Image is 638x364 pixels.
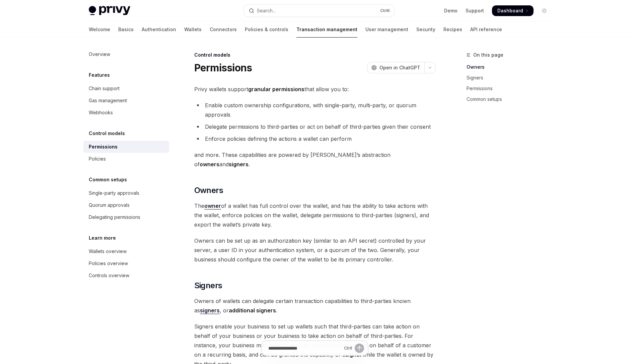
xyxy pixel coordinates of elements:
button: Open in ChatGPT [367,62,424,73]
span: Owners [194,185,223,196]
h5: Features [89,71,110,79]
a: signers [200,307,220,314]
a: Common setups [467,94,555,105]
input: Ask a question... [268,341,341,356]
span: Owners of wallets can delegate certain transaction capabilities to third-parties known as , or . [194,296,436,315]
h1: Permissions [194,62,252,74]
span: Open in ChatGPT [379,64,420,71]
div: Search... [257,7,276,15]
div: Overview [89,50,110,58]
a: Authentication [142,21,176,38]
a: Controls overview [83,269,169,282]
a: Connectors [210,21,237,38]
a: Permissions [467,83,555,94]
a: Policies & controls [245,21,288,38]
a: Demo [444,7,457,14]
a: Chain support [83,82,169,95]
a: User management [365,21,408,38]
a: Transaction management [296,21,357,38]
strong: signers [200,307,220,314]
button: Open search [244,5,394,17]
a: Dashboard [492,5,534,16]
a: Recipes [443,21,462,38]
h5: Common setups [89,176,127,184]
a: Wallets [184,21,202,38]
strong: granular permissions [248,86,304,93]
a: Policies overview [83,257,169,269]
a: Owners [467,62,555,72]
button: Toggle dark mode [539,5,550,16]
a: Signers [467,72,555,83]
a: Single-party approvals [83,187,169,199]
span: On this page [473,51,503,59]
span: Dashboard [497,7,523,14]
a: Overview [83,48,169,60]
a: Basics [118,21,134,38]
div: Quorum approvals [89,201,130,209]
a: Webhooks [83,107,169,119]
span: Owners can be set up as an authorization key (similar to an API secret) controlled by your server... [194,236,436,264]
strong: additional signers [229,307,276,314]
h5: Control models [89,129,125,137]
a: Gas management [83,95,169,107]
span: Ctrl K [380,8,390,13]
li: Enforce policies defining the actions a wallet can perform [194,134,436,143]
a: API reference [470,21,502,38]
h5: Learn more [89,234,116,242]
a: owner [204,202,221,209]
div: Policies overview [89,259,128,267]
div: Delegating permissions [89,213,140,221]
a: Quorum approvals [83,199,169,211]
img: light logo [89,6,130,15]
a: Policies [83,153,169,165]
span: Privy wallets support that allow you to: [194,84,436,94]
strong: signers [229,161,249,168]
a: Security [416,21,435,38]
div: Single-party approvals [89,189,139,197]
a: Delegating permissions [83,211,169,223]
button: Send message [355,344,364,353]
span: and more. These capabilities are powered by [PERSON_NAME]’s abstraction of and . [194,150,436,169]
div: Gas management [89,97,127,105]
div: Permissions [89,143,118,151]
a: Welcome [89,21,110,38]
li: Enable custom ownership configurations, with single-party, multi-party, or quorum approvals [194,101,436,119]
li: Delegate permissions to third-parties or act on behalf of third-parties given their consent [194,122,436,131]
span: The of a wallet has full control over the wallet, and has the ability to take actions with the wa... [194,201,436,229]
div: Policies [89,155,106,163]
strong: owners [200,161,219,168]
span: Signers [194,280,222,291]
div: Webhooks [89,109,113,117]
div: Control models [194,52,436,58]
div: Controls overview [89,271,129,280]
a: Wallets overview [83,245,169,257]
div: Chain support [89,84,120,93]
a: Support [466,7,484,14]
a: Permissions [83,141,169,153]
div: Wallets overview [89,247,127,255]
